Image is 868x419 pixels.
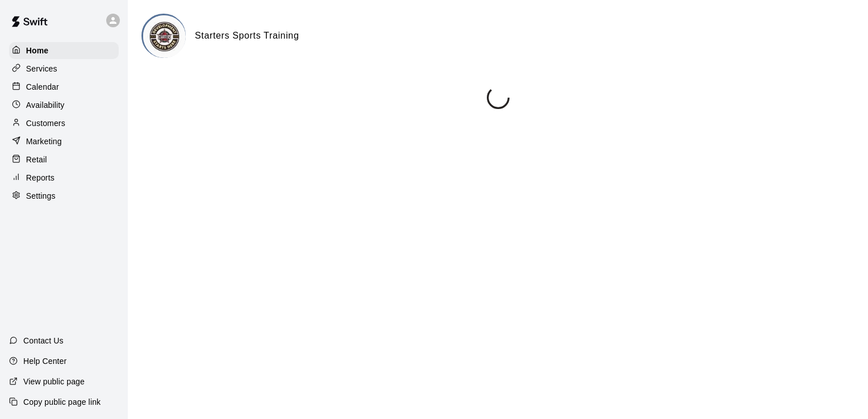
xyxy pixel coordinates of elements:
p: Copy public page link [23,396,101,408]
p: Contact Us [23,335,64,346]
h6: Starters Sports Training [195,28,299,43]
p: Home [26,45,49,56]
p: Customers [26,118,65,129]
p: Calendar [26,81,59,93]
p: Help Center [23,355,66,367]
a: Services [9,60,119,77]
p: Settings [26,190,56,202]
p: Services [26,63,57,74]
p: Availability [26,99,65,111]
a: Availability [9,97,119,114]
a: Home [9,42,119,59]
a: Retail [9,151,119,168]
p: Marketing [26,136,62,147]
p: Retail [26,154,47,165]
a: Marketing [9,133,119,150]
a: Reports [9,169,119,186]
a: Calendar [9,78,119,95]
img: Starters Sports Training logo [143,15,186,58]
a: Settings [9,187,119,204]
a: Customers [9,115,119,132]
p: View public page [23,376,85,387]
p: Reports [26,172,55,183]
